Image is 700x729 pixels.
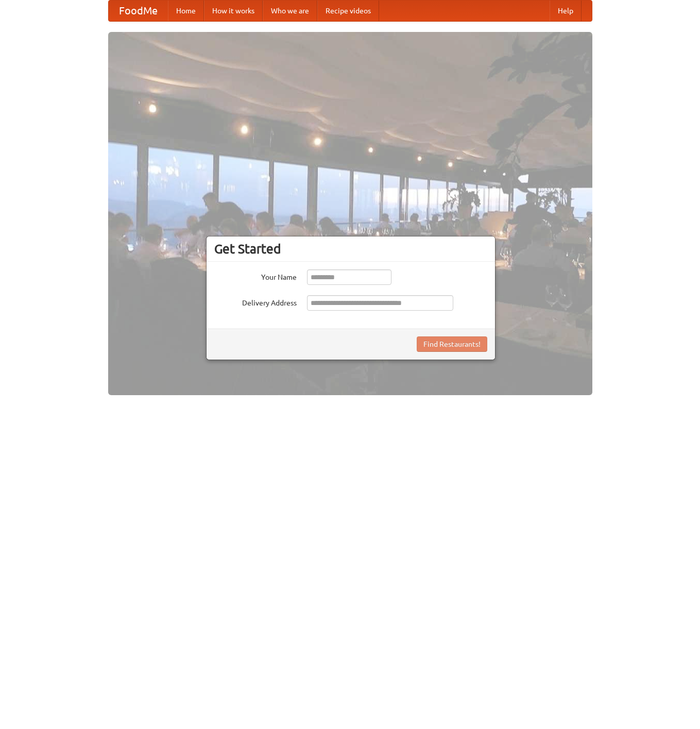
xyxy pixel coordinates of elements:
[214,269,297,282] label: Your Name
[214,295,297,308] label: Delivery Address
[550,1,582,21] a: Help
[204,1,263,21] a: How it works
[109,1,168,21] a: FoodMe
[168,1,204,21] a: Home
[263,1,317,21] a: Who we are
[317,1,379,21] a: Recipe videos
[417,336,487,352] button: Find Restaurants!
[214,241,487,257] h3: Get Started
